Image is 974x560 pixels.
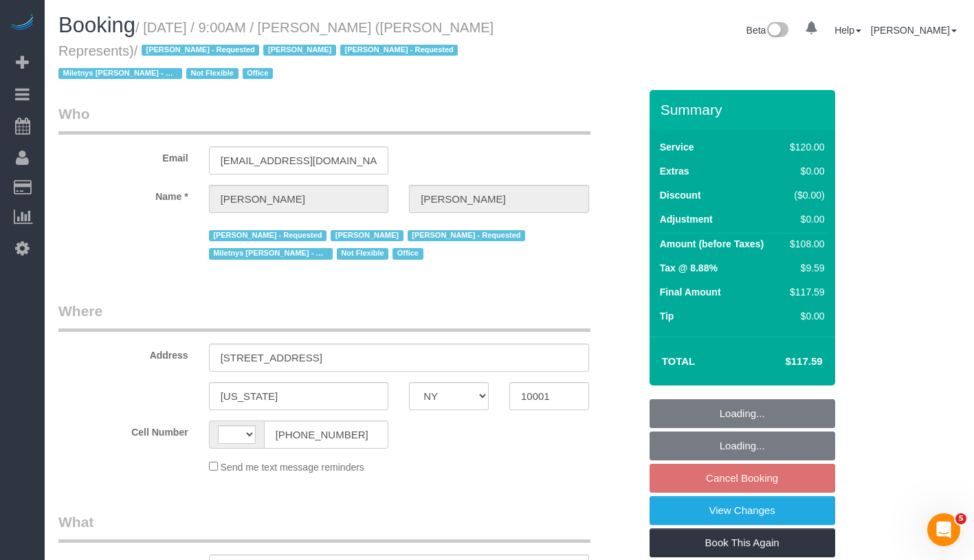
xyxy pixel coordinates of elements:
div: $117.59 [784,285,824,299]
span: Miletnys [PERSON_NAME] - Requested [58,68,182,79]
legend: Where [58,301,590,332]
label: Final Amount [660,285,721,299]
label: Amount (before Taxes) [660,237,764,251]
div: $0.00 [784,309,824,323]
span: Send me text message reminders [221,462,364,473]
h4: $117.59 [744,356,822,368]
input: First Name [209,185,389,213]
label: Cell Number [48,421,199,439]
span: / [58,43,462,82]
input: Email [209,146,389,175]
input: Last Name [409,185,589,213]
div: $9.59 [784,261,824,275]
input: Zip Code [509,382,589,410]
label: Service [660,140,694,154]
span: Booking [58,13,135,37]
strong: Total [662,355,696,367]
span: 5 [955,513,966,524]
label: Email [48,146,199,165]
span: [PERSON_NAME] [331,230,403,241]
a: Book This Again [650,528,835,557]
input: City [209,382,389,410]
span: Not Flexible [186,68,239,79]
label: Name * [48,185,199,203]
img: New interface [766,22,788,40]
img: Automaid Logo [8,14,36,33]
h3: Summary [661,102,828,117]
span: Not Flexible [337,248,389,259]
iframe: Intercom live chat [927,513,960,546]
div: $0.00 [784,212,824,226]
a: Beta [746,25,789,36]
label: Adjustment [660,212,713,226]
span: Office [392,248,423,259]
span: [PERSON_NAME] [263,45,335,56]
div: ($0.00) [784,188,824,202]
span: Miletnys [PERSON_NAME] - Requested [209,248,333,259]
span: [PERSON_NAME] - Requested [142,45,259,56]
label: Tip [660,309,674,323]
span: [PERSON_NAME] - Requested [340,45,458,56]
span: Office [243,68,273,79]
legend: Who [58,104,590,135]
legend: What [58,512,590,543]
a: View Changes [650,496,835,525]
div: $108.00 [784,237,824,251]
a: [PERSON_NAME] [871,25,957,36]
label: Discount [660,188,701,202]
label: Tax @ 8.88% [660,261,718,275]
div: $120.00 [784,140,824,154]
div: $0.00 [784,164,824,178]
span: [PERSON_NAME] - Requested [209,230,326,241]
a: Help [834,25,861,36]
input: Cell Number [264,421,389,449]
span: [PERSON_NAME] - Requested [408,230,525,241]
label: Address [48,344,199,362]
small: / [DATE] / 9:00AM / [PERSON_NAME] ([PERSON_NAME] Represents) [58,20,494,82]
label: Extras [660,164,689,178]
